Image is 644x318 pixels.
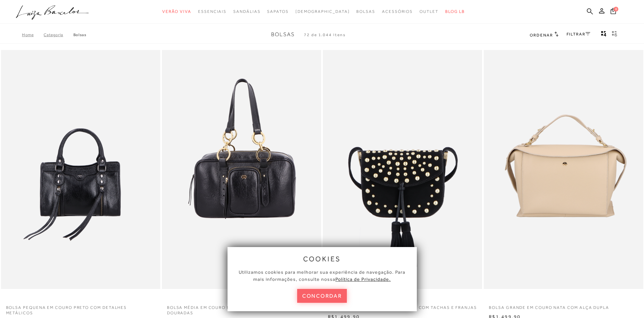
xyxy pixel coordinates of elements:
[233,5,260,18] a: noSubCategoriesText
[22,32,44,37] a: Home
[530,33,553,38] span: Ordenar
[198,5,226,18] a: noSubCategoriesText
[297,289,347,303] button: concordar
[484,51,642,288] a: BOLSA GRANDE EM COURO NATA COM ALÇA DUPLA BOLSA GRANDE EM COURO NATA COM ALÇA DUPLA
[609,7,618,17] button: 0
[271,31,295,38] span: Bolsas
[420,5,438,18] a: noSubCategoriesText
[420,9,438,14] span: Outlet
[267,5,288,18] a: noSubCategoriesText
[356,5,375,18] a: noSubCategoriesText
[484,301,643,311] a: BOLSA GRANDE EM COURO NATA COM ALÇA DUPLA
[356,9,375,14] span: Bolsas
[304,32,346,37] span: 72 de 1.044 itens
[335,276,391,282] a: Política de Privacidade.
[295,9,350,14] span: [DEMOGRAPHIC_DATA]
[163,51,320,288] img: BOLSA MÉDIA EM COURO PRETO COM ALÇAS DE ARGOLAS DOURADAS
[303,255,341,263] span: cookies
[599,30,609,39] button: Mostrar 4 produtos por linha
[198,9,226,14] span: Essenciais
[162,301,321,316] a: BOLSA MÉDIA EM COURO PRETO COM ALÇAS DE ARGOLAS DOURADAS
[162,9,191,14] span: Verão Viva
[445,5,465,18] a: BLOG LB
[1,301,160,316] a: BOLSA PEQUENA EM COURO PRETO COM DETALHES METÁLICOS
[567,32,590,36] a: FILTRAR
[44,32,73,37] a: Categoria
[2,51,160,288] a: BOLSA PEQUENA EM COURO PRETO COM DETALHES METÁLICOS BOLSA PEQUENA EM COURO PRETO COM DETALHES MET...
[233,9,260,14] span: Sandálias
[614,7,618,11] span: 0
[324,51,481,288] a: BOLSA PEQUENA EM CAMURÇA PRETO COM TACHAS E FRANJAS BOLSA PEQUENA EM CAMURÇA PRETO COM TACHAS E F...
[610,30,619,39] button: gridText6Desc
[162,5,191,18] a: noSubCategoriesText
[239,269,405,282] span: Utilizamos cookies para melhorar sua experiência de navegação. Para mais informações, consulte nossa
[163,51,320,288] a: BOLSA MÉDIA EM COURO PRETO COM ALÇAS DE ARGOLAS DOURADAS BOLSA MÉDIA EM COURO PRETO COM ALÇAS DE ...
[295,5,350,18] a: noSubCategoriesText
[73,32,87,37] a: Bolsas
[382,5,413,18] a: noSubCategoriesText
[382,9,413,14] span: Acessórios
[267,9,288,14] span: Sapatos
[2,51,160,288] img: BOLSA PEQUENA EM COURO PRETO COM DETALHES METÁLICOS
[445,9,465,14] span: BLOG LB
[484,51,642,288] img: BOLSA GRANDE EM COURO NATA COM ALÇA DUPLA
[324,51,481,288] img: BOLSA PEQUENA EM CAMURÇA PRETO COM TACHAS E FRANJAS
